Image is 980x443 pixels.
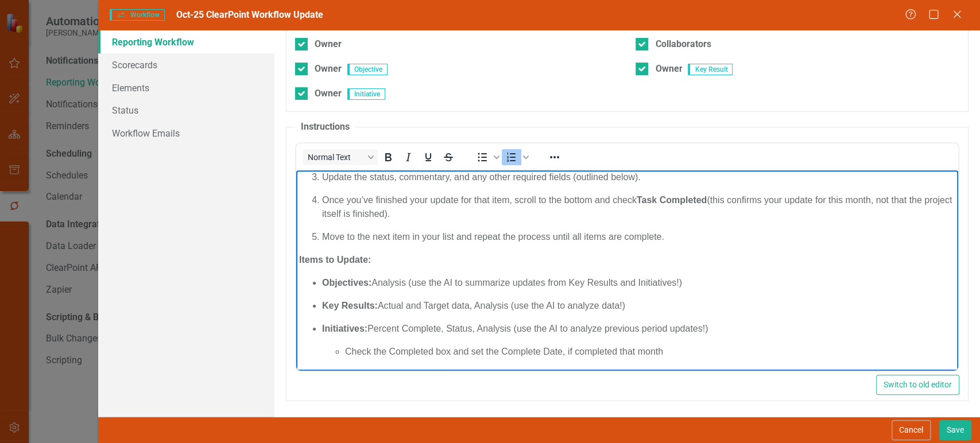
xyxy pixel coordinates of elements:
button: Switch to old editor [876,375,959,395]
button: Save [939,420,971,440]
div: Owner [315,87,342,100]
span: Initiative [347,88,385,100]
div: Numbered list [502,149,530,165]
button: Underline [419,149,438,165]
span: Key Result [688,64,733,75]
div: Collaborators [655,38,711,51]
a: Status [98,99,274,122]
span: Workflow [110,9,165,21]
button: Block Normal Text [303,149,378,165]
legend: Instructions [295,121,355,134]
div: Owner [655,63,682,76]
button: Strikethrough [439,149,458,165]
iframe: Rich Text Area [296,170,958,371]
div: Bullet list [472,149,501,165]
a: Elements [98,76,274,99]
button: Cancel [892,420,931,440]
span: Normal Text [308,153,364,162]
span: Oct-25 ClearPoint Workflow Update [176,9,323,20]
a: Reporting Workflow [98,30,274,53]
span: Objective [347,64,388,75]
button: Bold [378,149,398,165]
div: Owner [315,38,342,51]
a: Scorecards [98,53,274,76]
div: Owner [315,63,342,76]
button: Italic [398,149,418,165]
a: Workflow Emails [98,122,274,145]
button: Reveal or hide additional toolbar items [545,149,564,165]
